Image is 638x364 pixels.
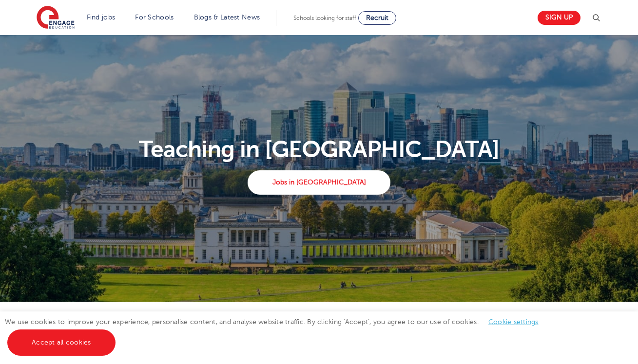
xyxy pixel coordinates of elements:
[248,170,390,195] a: Jobs in [GEOGRAPHIC_DATA]
[87,14,116,21] a: Find jobs
[488,318,539,326] a: Cookie settings
[358,11,396,25] a: Recruit
[538,11,580,25] a: Sign up
[293,15,356,21] span: Schools looking for staff
[194,14,260,21] a: Blogs & Latest News
[5,318,548,346] span: We use cookies to improve your experience, personalise content, and analyse website traffic. By c...
[31,138,607,161] p: Teaching in [GEOGRAPHIC_DATA]
[7,329,116,356] a: Accept all cookies
[135,14,174,21] a: For Schools
[366,14,388,21] span: Recruit
[37,6,75,30] img: Engage Education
